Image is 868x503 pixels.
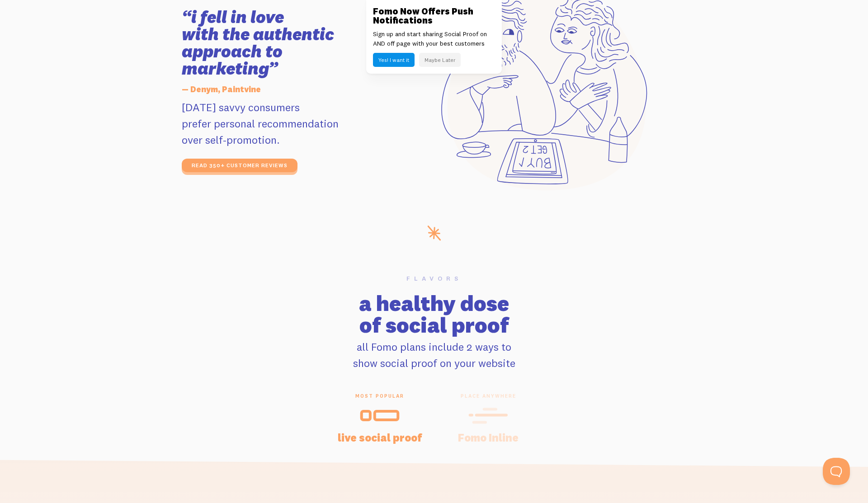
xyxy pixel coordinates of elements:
h3: “i fell in love with the authentic approach to marketing” [182,9,386,77]
button: Yes! I want it [373,53,415,67]
h3: Fomo Now Offers Push Notifications [373,7,495,25]
h4: live social proof [336,432,423,443]
h5: — Denym, Paintvine [182,80,386,99]
a: read 350+ customer reviews [182,159,297,172]
button: Maybe Later [419,53,461,67]
span: place anywhere [445,393,532,399]
p: Sign up and start sharing Social Proof on AND off page with your best customers [373,29,495,48]
p: [DATE] savvy consumers prefer personal recommendation over self-promotion. [182,99,386,148]
iframe: Help Scout Beacon - Open [823,458,850,485]
h4: Fomo Inline [445,432,532,443]
span: most popular [336,393,423,399]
